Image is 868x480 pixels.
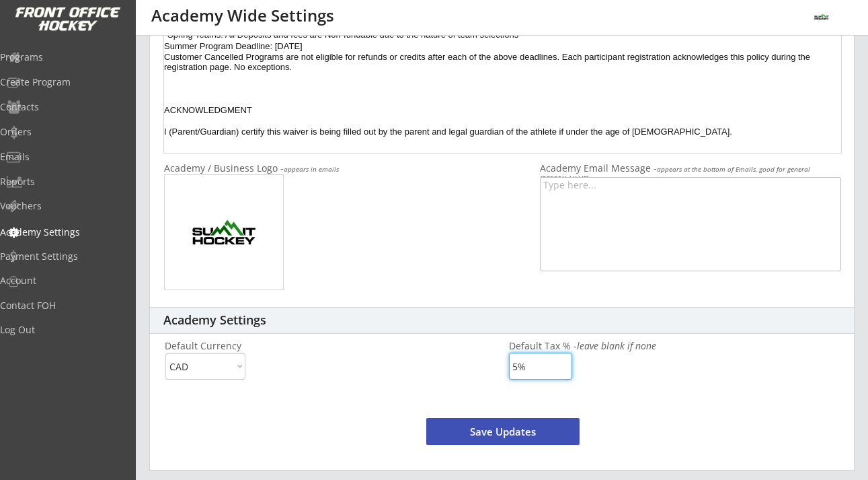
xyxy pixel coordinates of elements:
[164,164,363,173] div: Academy / Business Logo -
[426,418,580,445] button: Save Updates
[577,339,656,352] em: leave blank if none
[540,164,812,183] em: appears at the bottom of Emails, good for general [PERSON_NAME]
[163,313,355,328] div: Academy Settings
[540,164,841,182] div: Academy Email Message -
[165,341,245,351] div: Default Currency
[509,341,672,351] div: Default Tax % -
[284,164,339,174] em: appears in emails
